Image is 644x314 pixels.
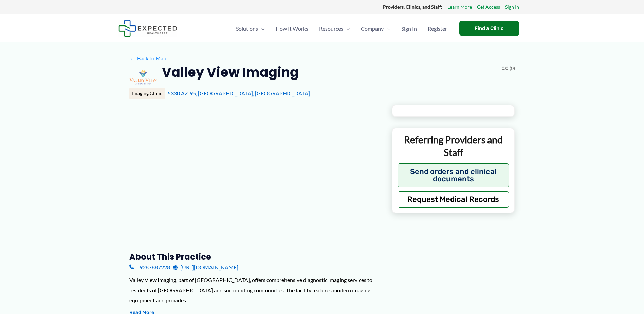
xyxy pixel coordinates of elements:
a: How It Works [270,17,314,40]
span: Menu Toggle [384,17,390,40]
a: Sign In [396,17,422,40]
a: [URL][DOMAIN_NAME] [173,262,238,273]
a: ResourcesMenu Toggle [314,17,355,40]
a: Get Access [477,3,500,12]
a: CompanyMenu Toggle [355,17,396,40]
p: Referring Providers and Staff [398,134,509,158]
img: Expected Healthcare Logo - side, dark font, small [118,20,177,37]
a: ←Back to Map [129,53,166,64]
nav: Primary Site Navigation [231,17,453,40]
a: 9287887228 [129,262,170,273]
span: (0) [510,64,515,73]
div: Valley View Imaging, part of [GEOGRAPHIC_DATA], offers comprehensive diagnostic imaging services ... [129,275,381,305]
span: Register [428,17,447,40]
span: Menu Toggle [343,17,350,40]
span: Resources [319,17,343,40]
span: How It Works [276,17,308,40]
a: 5330 AZ-95, [GEOGRAPHIC_DATA], [GEOGRAPHIC_DATA] [168,90,310,97]
a: Find a Clinic [459,21,519,36]
a: SolutionsMenu Toggle [231,17,270,40]
div: Imaging Clinic [129,88,165,99]
h3: About this practice [129,251,381,262]
h2: Valley View Imaging [162,64,299,81]
button: Send orders and clinical documents [398,163,509,187]
span: Company [361,17,384,40]
span: Menu Toggle [258,17,265,40]
a: Register [422,17,453,40]
span: Solutions [236,17,258,40]
span: Sign In [401,17,417,40]
span: 0.0 [502,64,508,73]
a: Sign In [505,3,519,12]
a: Learn More [447,3,472,12]
strong: Providers, Clinics, and Staff: [383,4,442,10]
span: ← [129,55,136,62]
button: Request Medical Records [398,191,509,208]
